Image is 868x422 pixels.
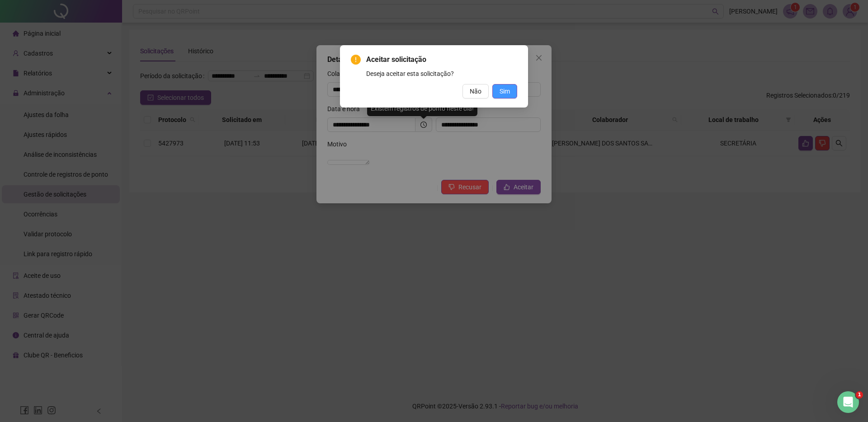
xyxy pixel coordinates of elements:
span: Aceitar solicitação [366,54,517,65]
button: Não [462,84,489,98]
div: Deseja aceitar esta solicitação? [366,69,517,79]
button: Sim [492,84,517,98]
span: Sim [500,86,510,96]
span: Não [470,86,481,96]
iframe: Intercom live chat [837,391,859,413]
span: 1 [856,391,863,399]
span: exclamation-circle [351,55,361,65]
